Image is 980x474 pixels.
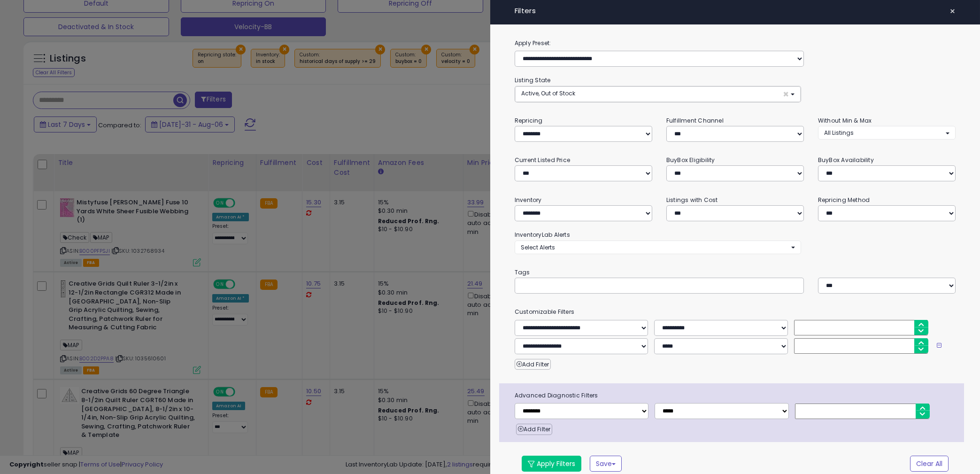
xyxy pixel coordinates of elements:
small: Listings with Cost [666,196,718,204]
small: Repricing Method [818,196,870,204]
small: Repricing [515,117,543,124]
button: Add Filter [515,359,551,370]
small: Without Min & Max [818,117,872,124]
span: Select Alerts [521,243,555,251]
button: All Listings [818,126,956,140]
small: BuyBox Availability [818,156,874,164]
h4: Filters [515,7,956,15]
small: Current Listed Price [515,156,570,164]
small: InventoryLab Alerts [515,231,570,239]
span: Active, Out of Stock [521,89,575,97]
button: Add Filter [516,424,552,435]
button: Apply Filters [522,456,581,472]
small: Listing State [515,76,551,84]
button: Active, Out of Stock × [515,86,801,102]
span: Advanced Diagnostic Filters [508,390,964,401]
small: Customizable Filters [508,307,963,317]
span: × [783,89,789,99]
button: × [946,5,959,18]
small: Tags [508,267,963,278]
span: × [949,5,956,18]
button: Select Alerts [515,241,801,254]
span: All Listings [824,129,854,137]
button: Clear All [910,456,949,472]
small: BuyBox Eligibility [666,156,715,164]
label: Apply Preset: [508,38,963,48]
button: Save [590,456,622,472]
small: Fulfillment Channel [666,117,724,124]
small: Inventory [515,196,542,204]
